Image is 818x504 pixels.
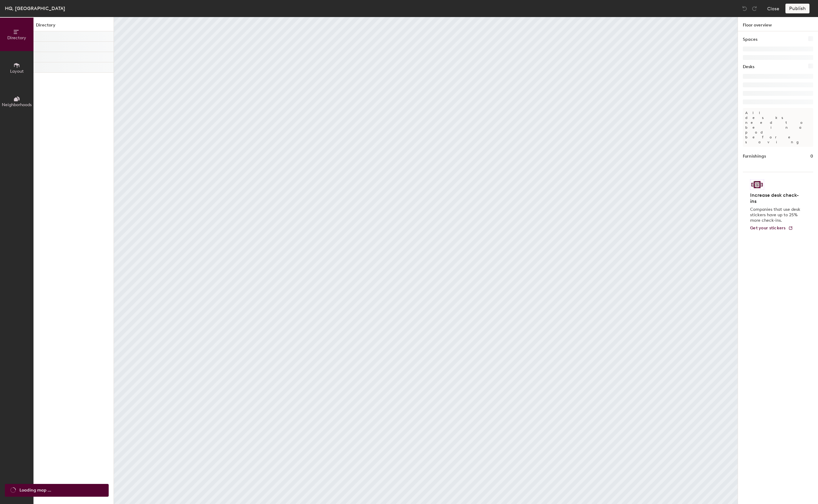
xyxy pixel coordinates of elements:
span: Get your stickers [750,225,786,231]
h1: 0 [810,153,813,160]
img: Undo [742,5,748,12]
div: HQ, [GEOGRAPHIC_DATA] [5,5,65,12]
h4: Increase desk check-ins [750,192,802,204]
span: Directory [7,35,26,40]
canvas: Map [114,17,738,504]
h1: Directory [33,22,114,31]
img: Sticker logo [750,179,764,190]
span: Layout [10,69,24,74]
img: Redo [751,5,757,12]
h1: Desks [743,64,754,70]
p: All desks need to be in a pod before saving [743,108,813,147]
h1: Spaces [743,36,757,43]
button: Close [767,4,779,13]
h1: Floor overview [738,17,818,31]
p: Companies that use desk stickers have up to 25% more check-ins. [750,207,802,223]
a: Get your stickers [750,226,793,231]
span: Loading map ... [19,487,51,494]
h1: Furnishings [743,153,766,160]
span: Neighborhoods [2,102,32,107]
